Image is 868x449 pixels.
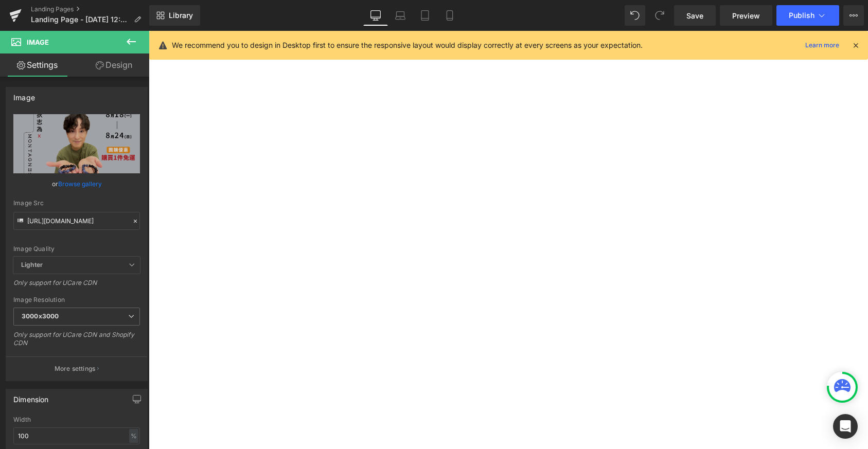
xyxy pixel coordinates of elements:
[13,331,140,354] div: Only support for UCare CDN and Shopify CDN
[21,261,43,268] b: Lighter
[789,11,814,20] span: Publish
[31,15,130,24] span: Landing Page - [DATE] 12:31:28
[732,10,760,21] span: Preview
[77,53,151,77] a: Design
[13,427,140,444] input: auto
[776,5,839,26] button: Publish
[13,200,140,207] div: Image Src
[13,212,140,230] input: Link
[13,416,140,423] div: Width
[6,356,147,381] button: More settings
[31,5,149,13] a: Landing Pages
[388,5,413,26] a: Laptop
[13,389,49,404] div: Dimension
[169,11,193,20] span: Library
[686,10,703,21] span: Save
[363,5,388,26] a: Desktop
[649,5,670,26] button: Redo
[13,296,140,303] div: Image Resolution
[13,245,140,253] div: Image Quality
[27,38,49,46] span: Image
[833,414,858,439] div: Open Intercom Messenger
[149,5,200,26] a: New Library
[58,175,102,193] a: Browse gallery
[172,40,643,51] p: We recommend you to design in Desktop first to ensure the responsive layout would display correct...
[13,178,140,189] div: or
[625,5,645,26] button: Undo
[720,5,772,26] a: Preview
[129,429,138,443] div: %
[55,364,96,373] p: More settings
[13,87,35,102] div: Image
[13,279,140,294] div: Only support for UCare CDN
[843,5,864,26] button: More
[22,312,59,320] b: 3000x3000
[801,39,843,51] a: Learn more
[437,5,462,26] a: Mobile
[413,5,437,26] a: Tablet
